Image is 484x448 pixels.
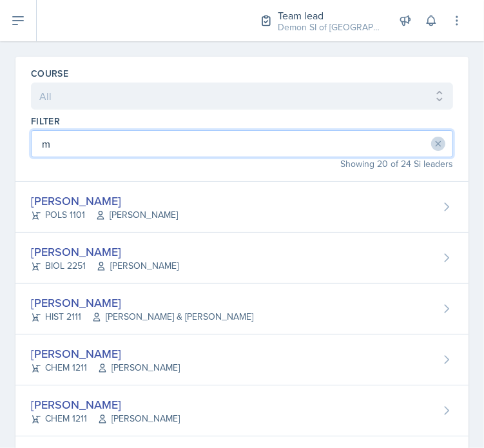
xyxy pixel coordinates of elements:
label: Course [31,67,68,80]
span: [PERSON_NAME] [97,361,180,375]
div: HIST 2111 [31,310,253,324]
input: Filter [31,130,453,157]
a: [PERSON_NAME] CHEM 1211[PERSON_NAME] [15,335,469,385]
div: CHEM 1211 [31,361,180,375]
a: [PERSON_NAME] BIOL 2251[PERSON_NAME] [15,233,469,284]
div: [PERSON_NAME] [31,243,179,260]
div: [PERSON_NAME] [31,192,178,209]
span: [PERSON_NAME] [95,208,178,222]
div: CHEM 1211 [31,412,180,425]
label: Filter [31,115,60,128]
div: BIOL 2251 [31,259,179,273]
div: [PERSON_NAME] [31,294,253,311]
a: [PERSON_NAME] CHEM 1211[PERSON_NAME] [15,385,469,436]
div: [PERSON_NAME] [31,345,180,362]
div: Showing 20 of 24 Si leaders [31,157,453,171]
div: POLS 1101 [31,208,178,222]
div: [PERSON_NAME] [31,396,180,413]
div: Team lead [278,8,381,23]
span: [PERSON_NAME] [97,412,180,425]
span: [PERSON_NAME] [96,259,179,273]
a: [PERSON_NAME] HIST 2111[PERSON_NAME] & [PERSON_NAME] [15,284,469,335]
div: Demon SI of [GEOGRAPHIC_DATA] / Fall 2025 [278,21,381,34]
a: [PERSON_NAME] POLS 1101[PERSON_NAME] [15,182,469,233]
span: [PERSON_NAME] & [PERSON_NAME] [92,310,253,324]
